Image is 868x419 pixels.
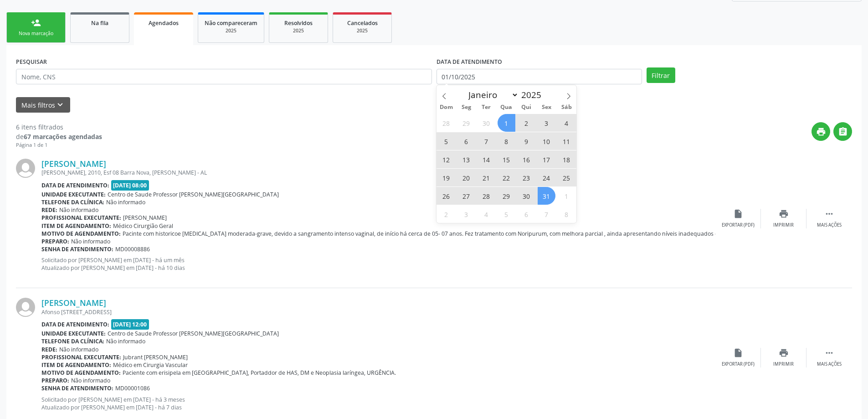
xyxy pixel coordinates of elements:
[16,298,35,317] img: img
[113,222,173,230] span: Médico Cirurgião Geral
[71,238,110,245] span: Não informado
[437,104,457,110] span: Dom
[41,256,715,272] p: Solicitado por [PERSON_NAME] em [DATE] - há um mês Atualizado por [PERSON_NAME] em [DATE] - há 10...
[518,150,535,168] span: Outubro 16, 2025
[16,55,47,69] label: PESQUISAR
[833,122,852,141] button: 
[824,348,834,358] i: 
[518,169,535,186] span: Outubro 23, 2025
[457,132,475,150] span: Outubro 6, 2025
[476,104,496,110] span: Ter
[817,222,842,228] div: Mais ações
[41,238,69,245] b: Preparo:
[41,198,104,206] b: Telefone da clínica:
[457,169,475,186] span: Outubro 20, 2025
[437,69,642,84] input: Selecione um intervalo
[496,104,516,110] span: Qua
[347,19,378,27] span: Cancelados
[71,377,110,384] span: Não informado
[536,104,556,110] span: Sex
[722,222,755,228] div: Exportar (PDF)
[113,361,188,369] span: Médico em Cirurgia Vascular
[816,127,826,137] i: print
[41,346,57,353] b: Rede:
[558,150,575,168] span: Outubro 18, 2025
[518,205,535,223] span: Novembro 6, 2025
[733,348,743,358] i: insert_drive_file
[106,198,145,206] span: Não informado
[284,19,313,27] span: Resolvidos
[556,104,576,110] span: Sáb
[111,180,149,191] span: [DATE] 08:00
[108,330,279,337] span: Centro de Saude Professor [PERSON_NAME][GEOGRAPHIC_DATA]
[205,19,257,27] span: Não compareceram
[647,67,675,83] button: Filtrar
[41,321,109,328] b: Data de atendimento:
[31,18,41,28] div: person_add
[817,361,842,367] div: Mais ações
[498,169,515,186] span: Outubro 22, 2025
[108,191,279,198] span: Centro de Saude Professor [PERSON_NAME][GEOGRAPHIC_DATA]
[41,308,715,316] div: Afonso [STREET_ADDRESS]
[773,222,794,228] div: Imprimir
[16,69,432,84] input: Nome, CNS
[41,377,69,384] b: Preparo:
[478,187,495,205] span: Outubro 28, 2025
[498,205,515,223] span: Novembro 5, 2025
[457,205,475,223] span: Novembro 3, 2025
[16,97,70,113] button: Mais filtroskeyboard_arrow_down
[456,104,476,110] span: Seg
[538,132,555,150] span: Outubro 10, 2025
[478,205,495,223] span: Novembro 4, 2025
[538,187,555,205] span: Outubro 31, 2025
[41,206,57,214] b: Rede:
[538,205,555,223] span: Novembro 7, 2025
[41,353,121,361] b: Profissional executante:
[13,30,59,37] div: Nova marcação
[41,298,106,308] a: [PERSON_NAME]
[41,214,121,222] b: Profissional executante:
[498,132,515,150] span: Outubro 8, 2025
[558,187,575,205] span: Novembro 1, 2025
[41,191,106,198] b: Unidade executante:
[518,187,535,205] span: Outubro 30, 2025
[41,369,121,377] b: Motivo de agendamento:
[779,348,789,358] i: print
[498,187,515,205] span: Outubro 29, 2025
[41,337,104,345] b: Telefone da clínica:
[538,169,555,186] span: Outubro 24, 2025
[733,209,743,219] i: insert_drive_file
[41,230,121,238] b: Motivo de agendamento:
[558,169,575,186] span: Outubro 25, 2025
[41,169,715,176] div: [PERSON_NAME], 2010, Esf 08 Barra Nova, [PERSON_NAME] - AL
[478,169,495,186] span: Outubro 21, 2025
[558,114,575,132] span: Outubro 4, 2025
[437,205,455,223] span: Novembro 2, 2025
[838,127,848,137] i: 
[123,369,396,377] span: Paciente com erisipela em [GEOGRAPHIC_DATA], Portaddor de HAS, DM e Neoplasia laríngea, URGÊNCIA.
[824,209,834,219] i: 
[457,150,475,168] span: Outubro 13, 2025
[437,187,455,205] span: Outubro 26, 2025
[722,361,755,367] div: Exportar (PDF)
[812,122,830,141] button: print
[437,150,455,168] span: Outubro 12, 2025
[16,159,35,178] img: img
[111,319,149,330] span: [DATE] 12:00
[498,114,515,132] span: Outubro 1, 2025
[115,245,150,253] span: MD00008886
[516,104,536,110] span: Qui
[41,245,113,253] b: Senha de atendimento:
[276,27,321,34] div: 2025
[518,132,535,150] span: Outubro 9, 2025
[16,141,102,149] div: Página 1 de 1
[457,187,475,205] span: Outubro 27, 2025
[41,396,715,411] p: Solicitado por [PERSON_NAME] em [DATE] - há 3 meses Atualizado por [PERSON_NAME] em [DATE] - há 7...
[538,114,555,132] span: Outubro 3, 2025
[41,330,106,337] b: Unidade executante:
[558,132,575,150] span: Outubro 11, 2025
[498,150,515,168] span: Outubro 15, 2025
[478,132,495,150] span: Outubro 7, 2025
[478,150,495,168] span: Outubro 14, 2025
[205,27,257,34] div: 2025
